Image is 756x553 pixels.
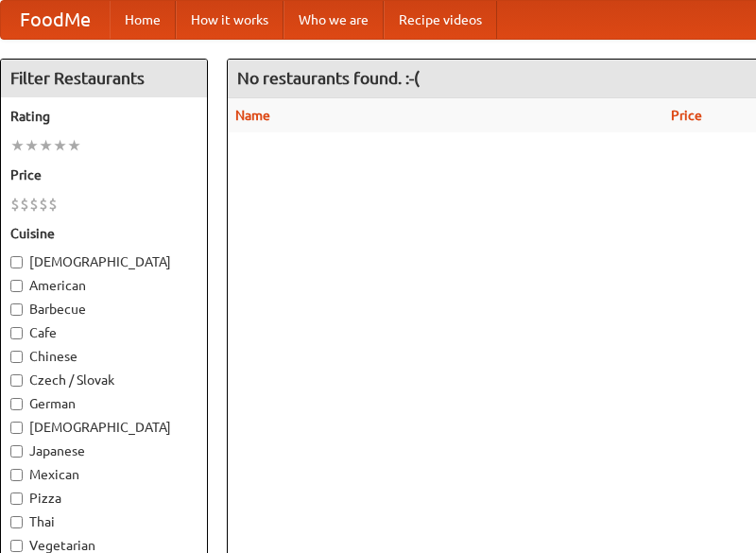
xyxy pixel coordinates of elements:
label: Japanese [10,441,198,460]
li: $ [20,194,29,215]
a: Price [671,108,702,123]
input: Thai [10,516,23,528]
li: $ [29,194,39,215]
a: FoodMe [1,1,110,39]
a: Home [110,1,176,39]
h4: Filter Restaurants [1,60,207,97]
input: Czech / Slovak [10,374,23,387]
label: Chinese [10,347,198,366]
label: Cafe [10,323,198,342]
li: $ [10,194,20,215]
label: [DEMOGRAPHIC_DATA] [10,418,198,437]
input: Japanese [10,445,23,458]
li: $ [48,194,58,215]
li: ★ [53,135,67,156]
a: How it works [176,1,283,39]
input: [DEMOGRAPHIC_DATA] [10,422,23,434]
label: Czech / Slovak [10,371,198,389]
li: ★ [39,135,53,156]
label: Thai [10,512,198,531]
label: [DEMOGRAPHIC_DATA] [10,252,198,271]
input: Vegetarian [10,540,23,552]
label: Mexican [10,465,198,484]
h5: Price [10,165,198,184]
input: Chinese [10,351,23,363]
label: American [10,276,198,295]
input: Pizza [10,493,23,505]
a: Who we are [283,1,384,39]
ng-pluralize: No restaurants found. :-( [237,69,420,87]
h5: Rating [10,107,198,126]
li: ★ [67,135,81,156]
input: Mexican [10,469,23,481]
input: [DEMOGRAPHIC_DATA] [10,256,23,268]
input: Cafe [10,327,23,339]
li: ★ [10,135,25,156]
label: German [10,394,198,413]
h5: Cuisine [10,224,198,243]
a: Name [235,108,270,123]
input: German [10,398,23,410]
a: Recipe videos [384,1,497,39]
input: Barbecue [10,303,23,316]
li: ★ [25,135,39,156]
li: $ [39,194,48,215]
label: Barbecue [10,300,198,319]
label: Pizza [10,489,198,508]
input: American [10,280,23,292]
